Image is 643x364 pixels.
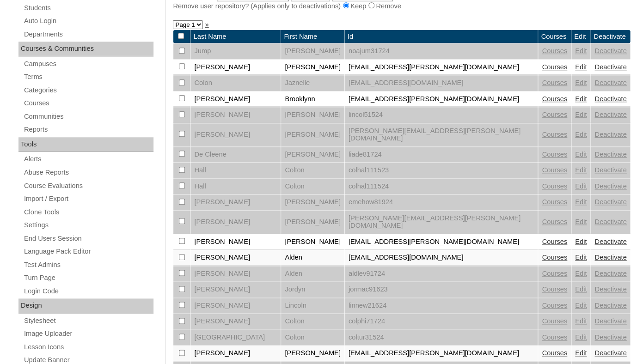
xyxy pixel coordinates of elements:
[281,75,344,91] td: Jaznelle
[190,163,281,178] td: Hall
[575,79,587,86] a: Edit
[23,15,153,27] a: Auto Login
[190,147,281,163] td: De Cleene
[575,238,587,245] a: Edit
[591,30,630,43] td: Deactivate
[190,346,281,361] td: [PERSON_NAME]
[281,147,344,163] td: [PERSON_NAME]
[345,211,538,234] td: [PERSON_NAME][EMAIL_ADDRESS][PERSON_NAME][DOMAIN_NAME]
[281,60,344,75] td: [PERSON_NAME]
[542,63,567,71] a: Courses
[190,298,281,314] td: [PERSON_NAME]
[281,179,344,194] td: Colton
[190,250,281,266] td: [PERSON_NAME]
[345,123,538,146] td: [PERSON_NAME][EMAIL_ADDRESS][PERSON_NAME][DOMAIN_NAME]
[173,1,631,11] div: Remove user repository? (Applies only to deactivations) Keep Remove
[594,254,626,261] a: Deactivate
[23,341,153,353] a: Lesson Icons
[594,302,626,309] a: Deactivate
[542,238,567,245] a: Courses
[594,198,626,206] a: Deactivate
[190,123,281,146] td: [PERSON_NAME]
[594,79,626,86] a: Deactivate
[190,75,281,91] td: Colon
[542,334,567,341] a: Courses
[594,317,626,325] a: Deactivate
[23,58,153,70] a: Campuses
[575,254,587,261] a: Edit
[594,182,626,190] a: Deactivate
[281,298,344,314] td: Lincoln
[345,234,538,250] td: [EMAIL_ADDRESS][PERSON_NAME][DOMAIN_NAME]
[594,95,626,103] a: Deactivate
[190,282,281,297] td: [PERSON_NAME]
[594,47,626,55] a: Deactivate
[345,147,538,163] td: liade81724
[575,198,587,206] a: Edit
[281,107,344,123] td: [PERSON_NAME]
[281,194,344,210] td: [PERSON_NAME]
[542,131,567,138] a: Courses
[594,111,626,118] a: Deactivate
[345,194,538,210] td: emehow81924
[18,42,153,56] div: Courses & Communities
[23,111,153,122] a: Communities
[538,30,571,43] td: Courses
[23,259,153,271] a: Test Admins
[345,298,538,314] td: linnew21624
[190,107,281,123] td: [PERSON_NAME]
[542,47,567,55] a: Courses
[190,330,281,346] td: [GEOGRAPHIC_DATA]
[594,63,626,71] a: Deactivate
[575,218,587,225] a: Edit
[281,234,344,250] td: [PERSON_NAME]
[594,218,626,225] a: Deactivate
[23,180,153,192] a: Course Evaluations
[594,238,626,245] a: Deactivate
[594,151,626,158] a: Deactivate
[190,60,281,75] td: [PERSON_NAME]
[571,30,590,43] td: Edit
[594,270,626,277] a: Deactivate
[575,95,587,103] a: Edit
[23,233,153,244] a: End Users Session
[190,30,281,43] td: Last Name
[190,194,281,210] td: [PERSON_NAME]
[345,282,538,297] td: jormac91623
[345,314,538,329] td: colphi71724
[23,153,153,165] a: Alerts
[23,2,153,14] a: Students
[575,302,587,309] a: Edit
[594,334,626,341] a: Deactivate
[575,317,587,325] a: Edit
[542,182,567,190] a: Courses
[345,330,538,346] td: coltur31524
[594,131,626,138] a: Deactivate
[575,270,587,277] a: Edit
[345,163,538,178] td: colhal111523
[281,282,344,297] td: Jordyn
[542,111,567,118] a: Courses
[23,315,153,327] a: Stylesheet
[542,151,567,158] a: Courses
[575,111,587,118] a: Edit
[23,29,153,40] a: Departments
[575,166,587,174] a: Edit
[575,182,587,190] a: Edit
[205,21,208,28] a: »
[542,254,567,261] a: Courses
[281,163,344,178] td: Colton
[190,234,281,250] td: [PERSON_NAME]
[345,266,538,282] td: aldlev91724
[281,266,344,282] td: Alden
[23,219,153,231] a: Settings
[281,91,344,107] td: Brooklynn
[281,250,344,266] td: Alden
[575,349,587,357] a: Edit
[281,30,344,43] td: First Name
[542,166,567,174] a: Courses
[23,167,153,178] a: Abuse Reports
[345,91,538,107] td: [EMAIL_ADDRESS][PERSON_NAME][DOMAIN_NAME]
[23,246,153,257] a: Language Pack Editor
[594,285,626,293] a: Deactivate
